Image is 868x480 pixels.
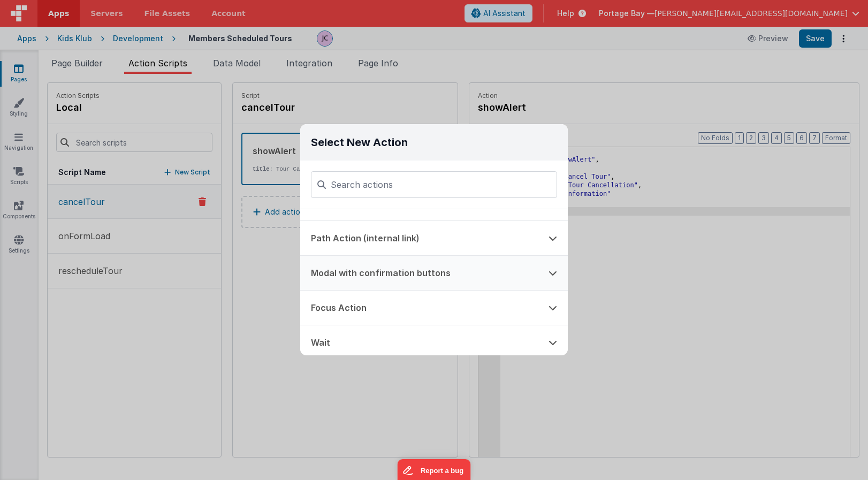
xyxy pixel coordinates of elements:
[300,124,568,161] h3: Select New Action
[300,221,538,255] button: Path Action (internal link)
[311,171,557,198] input: Search actions
[300,325,538,360] button: Wait
[300,291,538,325] button: Focus Action
[300,256,538,290] button: Modal with confirmation buttons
